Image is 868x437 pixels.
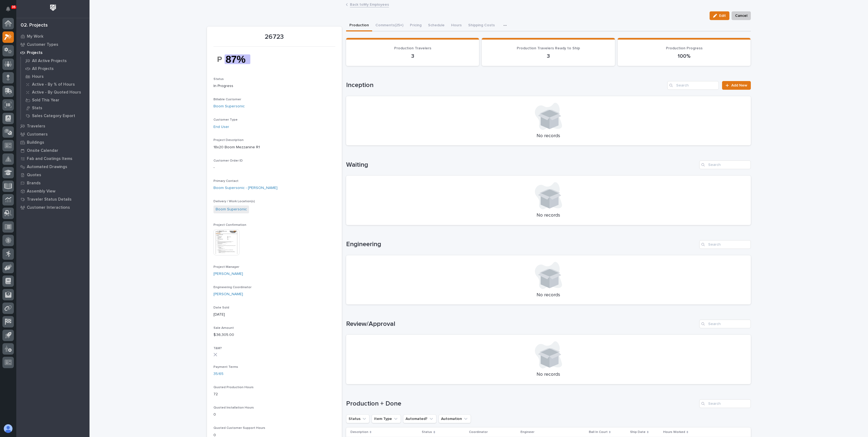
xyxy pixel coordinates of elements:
button: Edit [710,11,729,20]
p: 100% [624,53,744,59]
a: Boom Supersonic [213,104,245,109]
span: Project Manager [213,265,239,269]
p: Buildings [27,140,44,145]
a: Buildings [16,138,90,146]
p: Onsite Calendar [27,148,58,153]
button: Status [346,414,369,423]
a: Quotes [16,171,90,179]
a: Back toMy Employees [350,1,389,7]
span: Sale Amount [213,326,234,330]
span: Quoted Customer Support Hours [213,426,265,430]
span: Customer Type [213,118,238,121]
a: All Projects [21,65,90,72]
p: 3 [488,53,608,59]
p: Hours Worked [663,429,685,435]
a: Boom Supersonic - [PERSON_NAME] [213,185,277,191]
p: All Active Projects [32,59,67,63]
p: Sales Category Export [32,114,75,118]
a: My Work [16,32,90,40]
p: 3 [353,53,473,59]
a: Fab and Coatings Items [16,155,90,163]
p: 26723 [213,33,335,41]
a: Customer Interactions [16,203,90,211]
span: Add New [731,83,747,87]
button: Automation [439,414,471,423]
p: Description [350,429,368,435]
p: Stats [32,106,42,111]
span: Project Confirmation [213,223,246,227]
a: Active - By Quoted Hours [21,88,90,96]
button: Notifications [2,3,14,15]
span: Payment Terms [213,365,238,369]
p: Traveler Status Details [27,197,72,202]
a: End User [213,124,229,130]
div: Search [699,240,751,249]
p: No records [353,133,744,139]
a: Sales Category Export [21,112,90,120]
span: Quoted Installation Hours [213,406,254,409]
p: [DATE] [213,312,335,317]
p: Coordinator [469,429,488,435]
button: Pricing [407,20,425,31]
p: No records [353,372,744,378]
a: Add New [722,81,751,90]
a: Sold This Year [21,96,90,104]
a: Automated Drawings [16,163,90,171]
span: Production Progress [666,46,703,50]
p: Ship Date [630,429,646,435]
p: Brands [27,181,41,186]
h1: Production + Done [346,400,697,408]
a: Customer Types [16,40,90,49]
span: Billable Customer [213,98,241,101]
button: Shipping Costs [465,20,498,31]
p: Fab and Coatings Items [27,156,72,161]
span: Customer Order ID [213,159,243,162]
input: Search [667,81,719,90]
a: Onsite Calendar [16,146,90,155]
p: $ 36,305.00 [213,332,335,338]
p: Engineer [521,429,534,435]
p: Status [422,429,432,435]
a: Travelers [16,122,90,130]
a: Brands [16,179,90,187]
button: Comments (25+) [372,20,407,31]
span: Engineering Coordinator [213,286,251,289]
p: Automated Drawings [27,165,67,169]
span: Edit [719,13,726,18]
input: Search [699,399,751,408]
input: Search [699,320,751,328]
p: My Work [27,34,43,39]
span: Quoted Production Hours [213,386,254,389]
div: 02. Projects [21,23,48,28]
img: Scr7HcQkVd-mCGccld_QcqAxXLnW34_d0k_smBXuyYM [213,50,254,69]
span: Date Sold [213,306,229,309]
span: Cancel [735,12,747,19]
a: [PERSON_NAME] [213,291,243,297]
p: No records [353,292,744,298]
img: Workspace Logo [48,3,58,13]
span: T&M? [213,347,222,350]
p: Assembly View [27,189,55,194]
a: Boom Supersonic [216,207,247,212]
span: Status [213,78,224,81]
p: In Progress [213,83,335,89]
div: Notifications35 [7,7,14,15]
a: Projects [16,49,90,57]
button: users-avatar [2,423,14,434]
p: No records [353,213,744,218]
p: 35 [12,5,15,9]
p: Customers [27,132,48,137]
span: Production Travelers Ready to Ship [517,46,580,50]
span: Project Description [213,139,244,142]
a: [PERSON_NAME] [213,271,243,277]
p: 18x20 Boom Mezzanine R1 [213,144,335,150]
p: Active - By % of Hours [32,82,75,87]
input: Search [699,160,751,169]
p: - [213,165,335,171]
span: Delivery / Work Location(s) [213,200,255,203]
button: Production [346,20,372,31]
p: Ball In Court [589,429,608,435]
button: Hours [448,20,465,31]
